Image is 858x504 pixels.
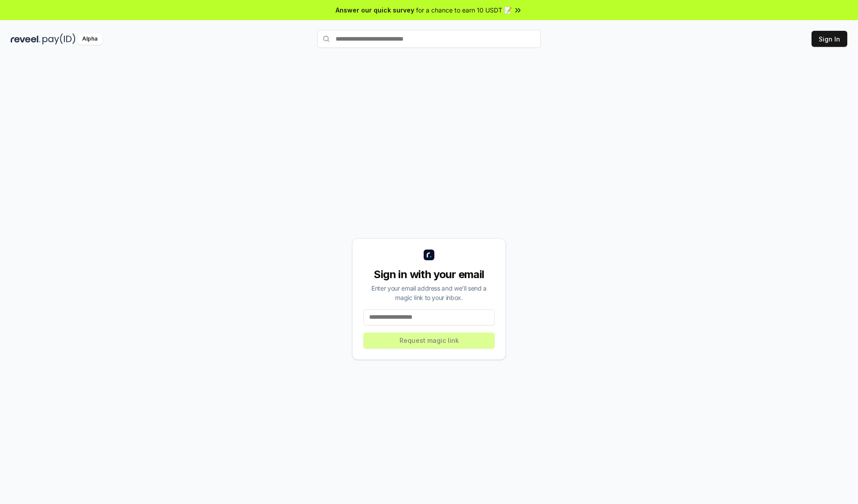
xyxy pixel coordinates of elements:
img: pay_id [42,33,76,45]
button: Sign In [812,31,847,47]
img: reveel_dark [11,33,41,45]
div: Alpha [77,33,102,45]
span: for a chance to earn 10 USDT 📝 [416,5,512,15]
div: Sign in with your email [363,267,495,282]
div: Enter your email address and we’ll send a magic link to your inbox. [363,283,495,302]
span: Answer our quick survey [336,5,414,15]
img: logo_small [424,250,434,260]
